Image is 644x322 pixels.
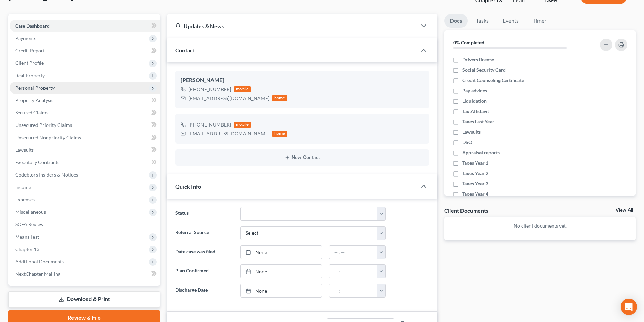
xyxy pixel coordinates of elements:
a: Unsecured Nonpriority Claims [10,131,160,144]
span: Expenses [15,197,35,202]
a: SOFA Review [10,218,160,231]
a: None [241,265,322,278]
div: Updates & News [175,22,409,30]
span: Credit Report [15,48,45,53]
div: Open Intercom Messenger [621,299,637,315]
span: Client Profile [15,60,44,66]
span: Unsecured Nonpriority Claims [15,134,81,140]
button: New Contact [181,155,424,160]
span: Real Property [15,72,45,78]
label: Date case was filed [172,245,237,259]
label: Referral Source [172,226,237,240]
span: Social Security Card [462,67,506,73]
span: Case Dashboard [15,23,50,29]
input: -- : -- [329,246,378,259]
a: None [241,284,322,297]
a: Download & Print [8,291,160,308]
span: Chapter 13 [15,246,39,252]
div: home [272,131,287,137]
div: mobile [234,86,251,92]
span: Drivers license [462,56,494,63]
span: Lawsuits [462,129,481,135]
span: Lawsuits [15,147,34,153]
div: [PHONE_NUMBER] [188,86,231,93]
a: Unsecured Priority Claims [10,119,160,131]
a: Credit Report [10,44,160,57]
div: [PERSON_NAME] [181,76,424,84]
span: Means Test [15,234,39,240]
span: Taxes Year 3 [462,180,488,187]
input: -- : -- [329,265,378,278]
span: Contact [175,47,195,53]
span: DSO [462,139,472,146]
a: Secured Claims [10,107,160,119]
span: Codebtors Insiders & Notices [15,172,78,178]
p: No client documents yet. [450,222,630,229]
a: Tasks [470,14,494,28]
span: Taxes Year 2 [462,170,488,177]
div: mobile [234,122,251,128]
div: [EMAIL_ADDRESS][DOMAIN_NAME] [188,130,269,137]
span: Quick Info [175,183,201,190]
div: Client Documents [444,207,488,214]
span: Appraisal reports [462,149,500,156]
span: Taxes Last Year [462,118,494,125]
span: SOFA Review [15,221,44,227]
span: Additional Documents [15,259,64,264]
span: Taxes Year 4 [462,191,488,198]
a: Property Analysis [10,94,160,107]
a: Timer [527,14,552,28]
a: View All [616,208,633,213]
a: None [241,246,322,259]
span: Liquidation [462,98,487,104]
label: Plan Confirmed [172,264,237,278]
span: Personal Property [15,85,55,91]
span: Payments [15,35,36,41]
div: [PHONE_NUMBER] [188,121,231,128]
a: NextChapter Mailing [10,268,160,280]
a: Docs [444,14,468,28]
span: Pay advices [462,87,487,94]
span: Taxes Year 1 [462,160,488,167]
div: [EMAIL_ADDRESS][DOMAIN_NAME] [188,95,269,102]
span: Unsecured Priority Claims [15,122,72,128]
span: NextChapter Mailing [15,271,60,277]
a: Lawsuits [10,144,160,156]
span: Credit Counseling Certificate [462,77,524,84]
div: home [272,95,287,101]
label: Discharge Date [172,284,237,298]
span: Income [15,184,31,190]
span: Tax Affidavit [462,108,489,115]
a: Case Dashboard [10,20,160,32]
span: Property Analysis [15,97,53,103]
strong: 0% Completed [453,40,484,46]
a: Events [497,14,524,28]
a: Executory Contracts [10,156,160,169]
input: -- : -- [329,284,378,297]
span: Secured Claims [15,110,48,115]
label: Status [172,207,237,221]
span: Miscellaneous [15,209,46,215]
span: Executory Contracts [15,159,59,165]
